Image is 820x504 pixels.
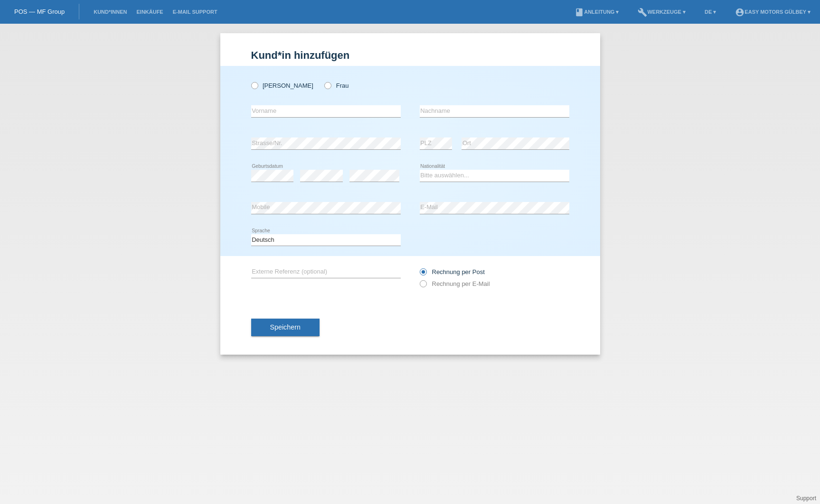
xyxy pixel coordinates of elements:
[168,9,222,15] a: E-Mail Support
[270,323,301,331] span: Speichern
[420,280,426,292] input: Rechnung per E-Mail
[638,8,647,17] i: build
[700,9,721,15] a: DE ▾
[633,9,690,15] a: buildWerkzeuge ▾
[251,82,313,89] label: [PERSON_NAME]
[735,8,745,17] i: account_circle
[251,82,257,88] input: [PERSON_NAME]
[796,495,816,502] a: Support
[89,9,132,15] a: Kund*innen
[575,8,584,17] i: book
[730,9,815,15] a: account_circleEasy Motors Gülbey ▾
[251,319,320,337] button: Speichern
[324,82,349,89] label: Frau
[132,9,168,15] a: Einkäufe
[420,280,490,287] label: Rechnung per E-Mail
[14,8,65,15] a: POS — MF Group
[420,268,485,275] label: Rechnung per Post
[251,49,569,61] h1: Kund*in hinzufügen
[570,9,623,15] a: bookAnleitung ▾
[420,268,426,280] input: Rechnung per Post
[324,82,330,88] input: Frau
